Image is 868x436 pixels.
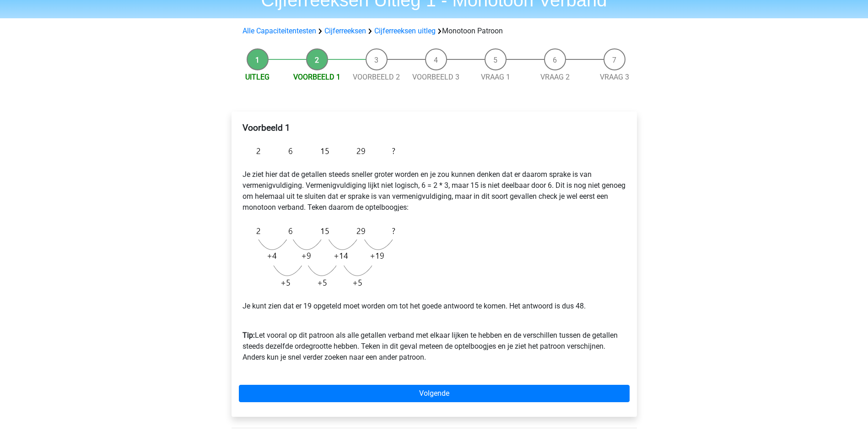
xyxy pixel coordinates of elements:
a: Vraag 2 [540,73,570,81]
div: Monotoon Patroon [239,26,630,37]
b: Voorbeeld 1 [243,122,290,133]
b: Tip: [243,331,255,340]
a: Vraag 1 [481,73,510,81]
a: Volgende [239,385,630,402]
a: Voorbeeld 1 [293,73,340,81]
a: Cijferreeksen uitleg [374,27,436,35]
a: Alle Capaciteitentesten [243,27,316,35]
p: Je kunt zien dat er 19 opgeteld moet worden om tot het goede antwoord te komen. Het antwoord is d... [243,301,626,312]
a: Uitleg [245,73,270,81]
p: Let vooral op dit patroon als alle getallen verband met elkaar lijken te hebben en de verschillen... [243,319,626,363]
img: Figure sequences Example 3 explanation.png [243,220,400,293]
img: Figure sequences Example 3.png [243,140,400,162]
p: Je ziet hier dat de getallen steeds sneller groter worden en je zou kunnen denken dat er daarom s... [243,169,626,213]
a: Voorbeeld 2 [353,73,400,81]
a: Vraag 3 [600,73,629,81]
a: Cijferreeksen [324,27,366,35]
a: Voorbeeld 3 [412,73,459,81]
